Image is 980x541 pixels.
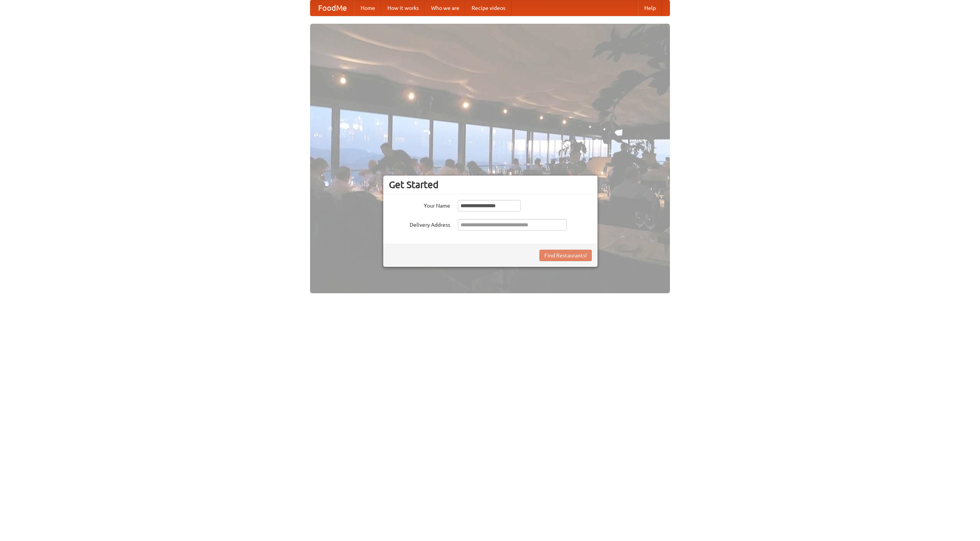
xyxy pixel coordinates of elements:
a: How it works [381,0,425,16]
a: Recipe videos [465,0,511,16]
a: Home [354,0,381,16]
label: Your Name [389,200,450,210]
button: Find Restaurants! [539,250,592,261]
h3: Get Started [389,179,592,190]
a: FoodMe [310,0,354,16]
a: Help [638,0,662,16]
a: Who we are [425,0,465,16]
label: Delivery Address [389,219,450,229]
